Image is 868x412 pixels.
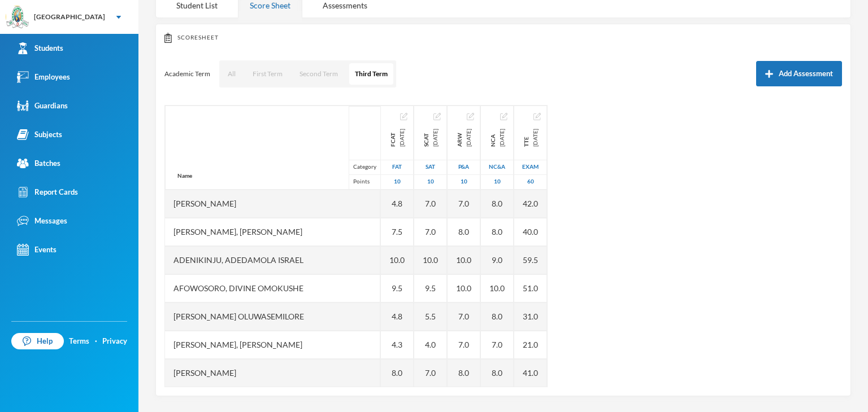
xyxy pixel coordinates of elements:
[414,331,447,359] div: 4.0
[165,190,380,218] div: [PERSON_NAME]
[164,69,210,78] p: Academic Term
[500,112,507,121] button: Edit Assessment
[381,359,414,387] div: 8.0
[481,359,514,387] div: 8.0
[165,274,380,303] div: Afowosoro, Divine Omokushe
[481,218,514,246] div: 8.0
[500,113,507,120] img: edit
[448,160,480,174] div: Project And Assignment
[17,100,68,112] div: Guardians
[17,215,67,227] div: Messages
[294,63,344,85] button: Second Term
[381,246,414,274] div: 10.0
[349,174,380,189] div: Points
[400,112,407,121] button: Edit Assessment
[448,359,480,387] div: 8.0
[422,129,440,147] div: Second Continuous Assessment
[17,244,57,256] div: Events
[165,218,380,246] div: [PERSON_NAME], [PERSON_NAME]
[414,246,447,274] div: 10.0
[17,71,70,83] div: Employees
[481,331,514,359] div: 7.0
[514,160,546,174] div: Examination
[533,113,541,120] img: edit
[414,274,447,303] div: 9.5
[448,190,480,218] div: 7.0
[481,190,514,218] div: 8.0
[381,174,413,189] div: 10
[467,113,474,120] img: edit
[481,246,514,274] div: 9.0
[448,274,480,303] div: 10.0
[467,112,474,121] button: Edit Assessment
[522,129,540,147] div: Third Term Exams
[433,112,441,121] button: Edit Assessment
[481,174,513,189] div: 10
[388,129,397,147] span: FCAT
[414,160,446,174] div: Second Assessment Test
[514,331,547,359] div: 21.0
[422,129,431,147] span: SCAT
[455,129,473,147] div: Project And Assignment
[17,42,63,54] div: Students
[164,33,842,43] div: Scoresheet
[448,331,480,359] div: 7.0
[17,186,78,198] div: Report Cards
[448,174,480,189] div: 10
[34,12,105,22] div: [GEOGRAPHIC_DATA]
[222,63,241,85] button: All
[165,331,380,359] div: [PERSON_NAME], [PERSON_NAME]
[488,129,506,147] div: Notecheck And Attendance
[17,157,60,169] div: Batches
[247,63,288,85] button: First Term
[381,160,413,174] div: First Assessment Test
[514,274,547,303] div: 51.0
[11,333,64,350] a: Help
[17,129,62,141] div: Subjects
[414,303,447,331] div: 5.5
[69,336,89,347] a: Terms
[514,359,547,387] div: 41.0
[455,129,464,147] span: ARW
[165,359,380,387] div: [PERSON_NAME]
[533,112,541,121] button: Edit Assessment
[448,303,480,331] div: 7.0
[381,274,414,303] div: 9.5
[166,163,204,189] div: Name
[433,113,441,120] img: edit
[165,246,380,274] div: Adenikinju, Adedamola Israel
[102,336,127,347] a: Privacy
[6,6,29,29] img: logo
[522,129,531,147] span: TTE
[165,303,380,331] div: [PERSON_NAME] Oluwasemilore
[414,218,447,246] div: 7.0
[514,174,546,189] div: 60
[414,359,447,387] div: 7.0
[481,160,513,174] div: Notecheck And Attendance
[756,61,842,86] button: Add Assessment
[349,63,393,85] button: Third Term
[514,303,547,331] div: 31.0
[514,218,547,246] div: 40.0
[481,274,514,303] div: 10.0
[514,190,547,218] div: 42.0
[381,218,414,246] div: 7.5
[414,174,446,189] div: 10
[514,246,547,274] div: 59.5
[381,303,414,331] div: 4.8
[95,336,97,347] div: ·
[349,160,380,174] div: Category
[481,303,514,331] div: 8.0
[448,246,480,274] div: 10.0
[381,190,414,218] div: 4.8
[400,113,407,120] img: edit
[448,218,480,246] div: 8.0
[381,331,414,359] div: 4.3
[488,129,497,147] span: NCA
[388,129,406,147] div: First Continuous Assessment Test
[414,190,447,218] div: 7.0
